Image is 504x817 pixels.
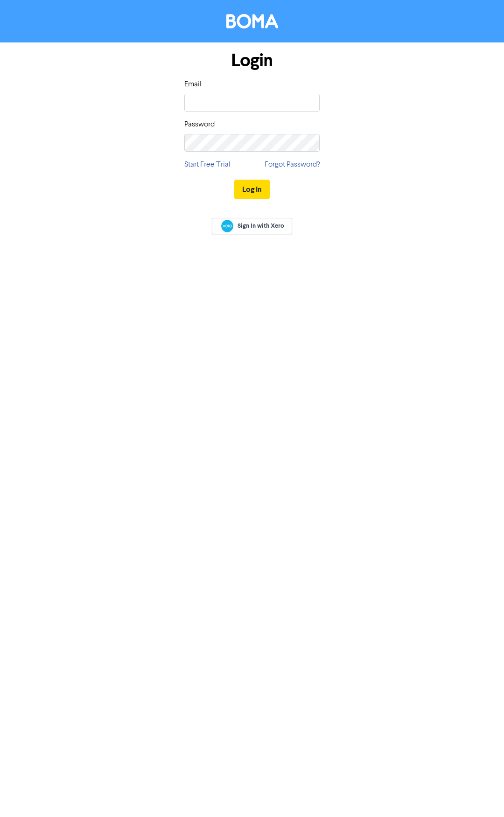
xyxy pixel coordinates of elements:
label: Email [184,79,202,90]
a: Start Free Trial [184,159,231,170]
img: Xero logo [221,220,233,232]
button: Log In [234,180,270,199]
a: Forgot Password? [265,159,320,170]
label: Password [184,119,215,130]
span: Sign In with Xero [238,222,284,230]
img: BOMA Logo [226,14,278,28]
iframe: Chat Widget [457,772,504,817]
h1: Login [184,50,320,71]
a: Sign In with Xero [212,218,292,234]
